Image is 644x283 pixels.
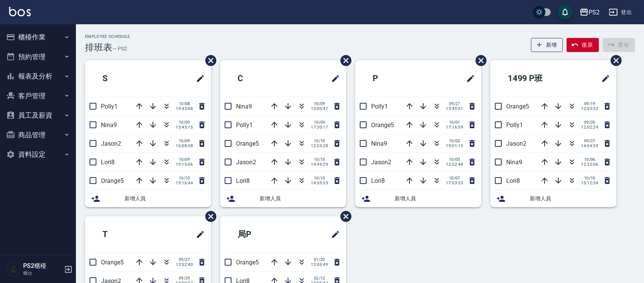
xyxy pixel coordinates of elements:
span: Lori8 [236,177,250,184]
span: 12:02:24 [581,125,598,130]
span: 10/09 [176,157,193,162]
span: 12:55:28 [311,143,328,148]
span: 10/02 [446,138,463,143]
span: 10/10 [311,138,328,143]
span: Lori8 [101,159,115,166]
span: Polly1 [371,103,388,110]
button: 預約管理 [3,47,73,67]
span: 13:00:47 [311,106,328,111]
h2: 局P [226,221,294,248]
span: 10/09 [176,120,193,125]
span: Orange5 [236,259,259,266]
button: 商品管理 [3,125,73,145]
span: Polly1 [101,103,118,110]
h2: T [91,221,155,248]
span: 14:49:29 [311,162,328,167]
button: save [557,5,573,20]
span: Nina9 [371,140,387,147]
h6: — PS2 [112,45,127,53]
span: 10/09 [311,101,328,106]
span: 09/19 [581,101,598,106]
span: 10/06 [581,157,598,162]
p: 櫃台 [23,270,62,277]
span: Orange5 [101,259,124,266]
button: 報表及分析 [3,66,73,86]
span: 10/08 [176,101,193,106]
span: 修改班表的標題 [326,69,340,88]
div: 新增人員 [490,190,616,207]
div: 新增人員 [220,190,346,207]
span: 刪除班表 [470,49,488,72]
span: 10/09 [311,120,328,125]
span: 刪除班表 [200,205,217,228]
span: Lori8 [506,177,520,184]
button: 新增 [531,38,563,52]
span: 修改班表的標題 [461,69,475,88]
span: Lori8 [371,177,385,184]
span: Jason2 [506,140,526,147]
span: 09/29 [176,276,193,281]
span: 17:16:59 [446,125,463,130]
span: 14:59:53 [311,181,328,186]
span: Polly1 [506,121,523,129]
span: Polly1 [236,121,253,129]
span: Nina9 [236,103,252,110]
span: 13:45:15 [176,125,193,130]
span: 17:53:33 [446,181,463,186]
span: 刪除班表 [200,49,217,72]
span: 刪除班表 [335,205,353,228]
h3: 排班表 [85,42,112,53]
h2: 1499 P班 [496,65,575,92]
h5: PS2櫃檯 [23,262,62,270]
button: 客戶管理 [3,86,73,106]
span: 19:16:44 [176,181,193,186]
div: 新增人員 [85,190,211,207]
span: Jason2 [371,159,391,166]
span: Jason2 [236,159,256,166]
span: 12:52:44 [446,162,463,167]
span: 13:52:40 [176,262,193,267]
span: 10/09 [176,138,193,143]
span: 修改班表的標題 [597,69,610,88]
span: 新增人員 [530,195,610,203]
button: PS2 [576,5,603,20]
img: Logo [9,7,31,16]
span: 新增人員 [124,195,205,203]
div: PS2 [589,8,600,17]
span: 09/27 [176,257,193,262]
span: 10/01 [446,120,463,125]
span: 02/12 [311,276,328,281]
span: 新增人員 [395,195,475,203]
h2: P [361,65,425,92]
span: Orange5 [101,177,124,184]
span: 09/20 [581,120,598,125]
button: 員工及薪資 [3,105,73,125]
h2: S [91,65,155,92]
button: 櫃檯作業 [3,27,73,47]
span: 10/10 [581,176,598,181]
span: Jason2 [101,140,121,147]
span: 09/27 [446,101,463,106]
div: 新增人員 [355,190,481,207]
span: 10/10 [311,157,328,162]
span: 01/20 [311,257,328,262]
span: 15:12:54 [581,181,598,186]
span: 09/27 [581,138,598,143]
span: 10/07 [446,176,463,181]
span: 刪除班表 [335,49,353,72]
span: Orange5 [506,103,529,110]
span: 16:08:58 [176,143,193,148]
span: 10/10 [311,176,328,181]
span: 19:15:06 [176,162,193,167]
span: 修改班表的標題 [191,225,205,244]
span: Orange5 [236,140,259,147]
h2: Employee Schedule [85,34,130,39]
span: 14:04:59 [581,143,598,148]
span: 10/03 [446,157,463,162]
span: 17:30:17 [311,125,328,130]
span: 12:05:49 [311,262,328,267]
span: 19:43:08 [176,106,193,111]
span: 12:03:32 [581,106,598,111]
span: 13:45:51 [446,106,463,111]
button: 復原 [567,38,599,52]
